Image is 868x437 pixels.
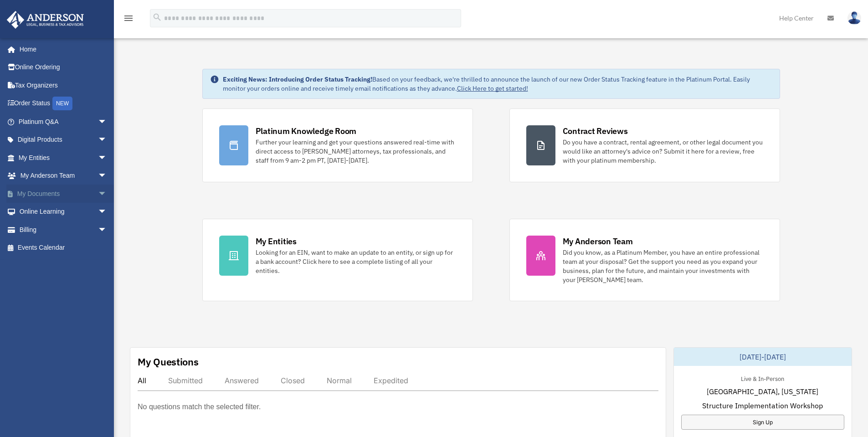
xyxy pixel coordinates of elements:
img: User Pic [847,11,861,25]
a: My Entities Looking for an EIN, want to make an update to an entity, or sign up for a bank accoun... [202,219,473,301]
a: My Anderson Team Did you know, as a Platinum Member, you have an entire professional team at your... [509,219,780,301]
span: arrow_drop_down [98,221,116,239]
span: [GEOGRAPHIC_DATA], [US_STATE] [707,386,818,397]
span: arrow_drop_down [98,113,116,131]
a: menu [123,16,134,24]
div: Closed [281,376,305,385]
a: Digital Productsarrow_drop_down [6,131,121,149]
a: Online Learningarrow_drop_down [6,203,121,221]
div: Platinum Knowledge Room [256,125,357,137]
div: Normal [327,376,352,385]
a: My Entitiesarrow_drop_down [6,149,121,167]
div: My Entities [256,236,297,247]
span: arrow_drop_down [98,131,116,149]
a: Platinum Q&Aarrow_drop_down [6,113,121,131]
div: Did you know, as a Platinum Member, you have an entire professional team at your disposal? Get th... [563,248,763,284]
a: Sign Up [681,415,844,430]
a: Billingarrow_drop_down [6,221,121,239]
div: [DATE]-[DATE] [674,348,852,366]
div: Expedited [374,376,408,385]
div: Live & In-Person [734,373,791,383]
span: Structure Implementation Workshop [702,400,823,411]
div: NEW [52,97,72,110]
span: arrow_drop_down [98,149,116,167]
div: Do you have a contract, rental agreement, or other legal document you would like an attorney's ad... [563,138,763,165]
a: Home [6,40,116,58]
a: Order StatusNEW [6,94,121,113]
i: search [152,12,162,22]
span: arrow_drop_down [98,185,116,203]
div: Contract Reviews [563,125,628,137]
img: Anderson Advisors Platinum Portal [4,11,87,29]
a: Contract Reviews Do you have a contract, rental agreement, or other legal document you would like... [509,108,780,182]
a: Online Ordering [6,58,121,77]
strong: Exciting News: Introducing Order Status Tracking! [223,75,372,83]
i: menu [123,13,134,24]
p: No questions match the selected filter. [138,401,261,413]
a: Platinum Knowledge Room Further your learning and get your questions answered real-time with dire... [202,108,473,182]
div: Submitted [168,376,203,385]
a: Tax Organizers [6,76,121,94]
a: My Anderson Teamarrow_drop_down [6,167,121,185]
a: My Documentsarrow_drop_down [6,185,121,203]
div: Further your learning and get your questions answered real-time with direct access to [PERSON_NAM... [256,138,456,165]
div: My Anderson Team [563,236,633,247]
a: Events Calendar [6,239,121,257]
div: All [138,376,146,385]
div: My Questions [138,355,199,369]
div: Answered [225,376,259,385]
a: Click Here to get started! [457,84,528,93]
span: arrow_drop_down [98,167,116,185]
div: Based on your feedback, we're thrilled to announce the launch of our new Order Status Tracking fe... [223,75,772,93]
span: arrow_drop_down [98,203,116,221]
div: Looking for an EIN, want to make an update to an entity, or sign up for a bank account? Click her... [256,248,456,275]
